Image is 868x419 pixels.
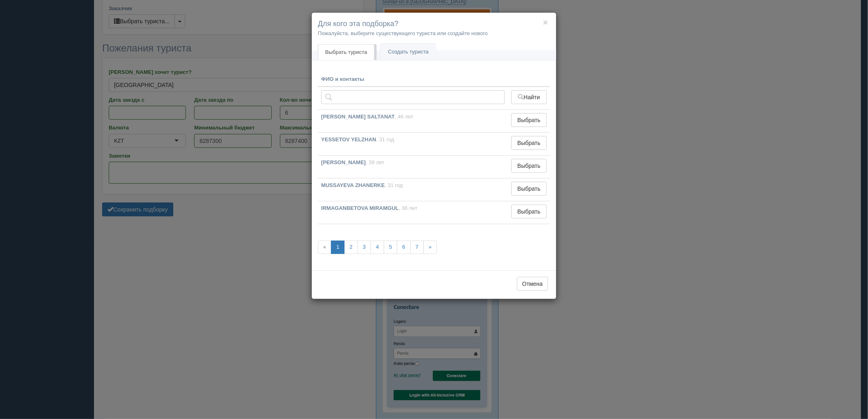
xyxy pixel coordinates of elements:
a: 7 [410,241,424,254]
button: Выбрать [511,182,547,196]
span: , 31 год [385,182,403,188]
button: Выбрать [511,159,547,173]
span: , 36 лет [399,205,418,211]
span: , 46 лет [395,114,414,120]
a: 1 [331,241,345,254]
b: [PERSON_NAME] [321,159,366,165]
button: Отмена [517,277,548,291]
b: [PERSON_NAME] SALTANAT [321,114,395,120]
a: 3 [358,241,371,254]
button: Выбрать [511,205,547,218]
a: 2 [344,241,358,254]
a: » [423,241,437,254]
span: « [318,241,331,254]
a: 6 [397,241,410,254]
a: Выбрать туриста [318,44,374,60]
b: MUSSAYEVA ZHANERKE [321,182,385,188]
button: Найти [511,90,547,104]
span: , 31 год [376,136,394,143]
a: 4 [371,241,384,254]
th: ФИО и контакты [318,72,508,87]
p: Пожалуйста, выберите существующего туриста или создайте нового [318,29,550,37]
a: Создать туриста [380,44,436,60]
button: × [543,18,548,27]
b: YESSETOV YELZHAN [321,136,376,143]
button: Выбрать [511,136,547,150]
a: 5 [384,241,397,254]
span: , 39 лет [366,159,385,165]
input: Поиск по ФИО, паспорту или контактам [321,90,505,104]
b: IRMAGANBETOVA MIRAMGUL [321,205,399,211]
h4: Для кого эта подборка? [318,19,550,29]
button: Выбрать [511,113,547,127]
